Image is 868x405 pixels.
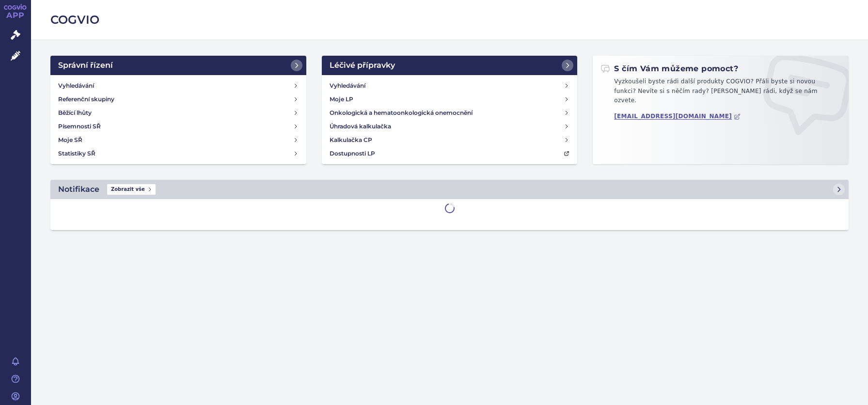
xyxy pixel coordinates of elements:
[326,79,574,93] a: Vyhledávání
[326,133,574,147] a: Kalkulačka CP
[54,120,302,133] a: Písemnosti SŘ
[330,149,375,158] h4: Dostupnosti LP
[326,93,574,106] a: Moje LP
[330,60,395,71] h2: Léčivé přípravky
[326,147,574,160] a: Dostupnosti LP
[322,56,578,75] a: Léčivé přípravky
[58,122,101,131] h4: Písemnosti SŘ
[58,108,92,118] h4: Běžící lhůty
[330,81,365,91] h4: Vyhledávání
[58,135,82,145] h4: Moje SŘ
[58,184,99,195] h2: Notifikace
[614,113,741,120] a: [EMAIL_ADDRESS][DOMAIN_NAME]
[54,106,302,120] a: Běžící lhůty
[600,77,841,109] p: Vyzkoušeli byste rádi další produkty COGVIO? Přáli byste si novou funkci? Nevíte si s něčím rady?...
[58,81,94,91] h4: Vyhledávání
[58,94,114,104] h4: Referenční skupiny
[50,180,849,199] a: NotifikaceZobrazit vše
[58,60,113,71] h2: Správní řízení
[326,106,574,120] a: Onkologická a hematoonkologická onemocnění
[330,135,372,145] h4: Kalkulačka CP
[54,133,302,147] a: Moje SŘ
[54,79,302,93] a: Vyhledávání
[54,93,302,106] a: Referenční skupiny
[600,63,738,74] h2: S čím Vám můžeme pomoct?
[50,12,849,28] h2: COGVIO
[326,120,574,133] a: Úhradová kalkulačka
[330,108,473,118] h4: Onkologická a hematoonkologická onemocnění
[330,122,391,131] h4: Úhradová kalkulačka
[330,94,353,104] h4: Moje LP
[50,56,306,75] a: Správní řízení
[107,184,156,195] span: Zobrazit vše
[54,147,302,160] a: Statistiky SŘ
[58,149,95,158] h4: Statistiky SŘ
